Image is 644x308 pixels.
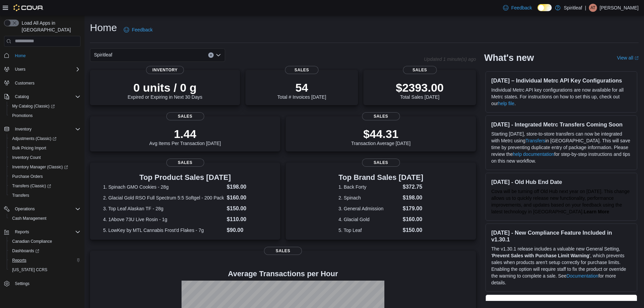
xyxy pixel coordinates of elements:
[424,56,476,62] p: Updated 1 minute(s) ago
[9,256,80,264] span: Reports
[362,159,400,167] span: Sales
[491,229,631,243] h3: [DATE] - New Compliance Feature Included in v1.30.1
[7,181,83,191] a: Transfers (Classic)
[12,113,33,118] span: Promotions
[9,144,49,152] a: Bulk Pricing Import
[1,92,83,101] button: Catalog
[9,182,80,190] span: Transfers (Classic)
[12,103,55,109] span: My Catalog (Classic)
[538,4,552,11] input: Dark Mode
[9,191,80,199] span: Transfers
[9,214,49,222] a: Cash Management
[9,214,80,222] span: Cash Management
[1,279,83,288] button: Settings
[338,173,423,182] h3: Top Brand Sales [DATE]
[12,79,37,87] a: Customers
[15,229,29,235] span: Reports
[7,246,83,256] a: Dashboards
[7,101,83,111] a: My Catalog (Classic)
[227,205,267,213] dd: $150.00
[1,65,83,74] button: Users
[1,51,83,61] button: Home
[7,111,83,120] button: Promotions
[589,4,597,12] div: Allen T
[362,112,400,120] span: Sales
[585,4,586,12] p: |
[15,281,29,286] span: Settings
[9,256,29,264] a: Reports
[12,193,29,198] span: Transfers
[12,228,32,236] button: Reports
[1,124,83,134] button: Inventory
[9,112,80,120] span: Promotions
[166,112,204,120] span: Sales
[9,247,80,255] span: Dashboards
[15,53,26,58] span: Home
[227,183,267,191] dd: $198.00
[9,182,54,190] a: Transfers (Classic)
[12,248,39,254] span: Dashboards
[491,179,631,185] h3: [DATE] - Old Hub End Date
[396,81,444,100] div: Total Sales [DATE]
[7,162,83,172] a: Inventory Manager (Classic)
[264,247,302,255] span: Sales
[9,191,32,199] a: Transfers
[9,102,57,110] a: My Catalog (Classic)
[12,183,51,189] span: Transfers (Classic)
[484,52,534,63] h2: What's new
[103,205,224,212] dt: 3. Top Leaf Alaskan TF - 28g
[9,144,80,152] span: Bulk Pricing Import
[338,216,400,223] dt: 4. Glacial Gold
[498,101,514,106] a: help file
[12,79,80,87] span: Customers
[9,153,80,162] span: Inventory Count
[403,205,423,213] dd: $179.00
[338,184,400,190] dt: 1. Back Forty
[90,21,117,34] h1: Home
[15,80,34,86] span: Customers
[149,127,221,146] div: Avg Items Per Transaction [DATE]
[9,135,80,143] span: Adjustments (Classic)
[12,239,52,244] span: Canadian Compliance
[12,65,28,73] button: Users
[491,189,629,214] span: Cova will be turning off Old Hub next year on [DATE]. This change allows us to quickly release ne...
[491,131,631,164] p: Starting [DATE], store-to-store transfers can now be integrated with Metrc using in [GEOGRAPHIC_D...
[403,66,437,74] span: Sales
[513,151,554,157] a: help documentation
[103,173,267,182] h3: Top Product Sales [DATE]
[12,93,31,101] button: Catalog
[285,66,319,74] span: Sales
[12,65,80,73] span: Users
[9,102,80,110] span: My Catalog (Classic)
[9,237,80,245] span: Canadian Compliance
[403,194,423,202] dd: $198.00
[351,127,411,141] p: $44.31
[1,78,83,88] button: Customers
[492,253,589,258] strong: Prevent Sales with Purchase Limit Warning
[216,52,221,58] button: Open list of options
[491,121,631,128] h3: [DATE] - Integrated Metrc Transfers Coming Soon
[500,1,534,15] a: Feedback
[511,4,532,11] span: Feedback
[9,163,80,171] span: Inventory Manager (Classic)
[491,87,631,107] p: Individual Metrc API key configurations are now available for all Metrc states. For instructions ...
[7,256,83,265] button: Reports
[227,194,267,202] dd: $160.00
[591,4,595,12] span: AT
[12,93,80,101] span: Catalog
[9,135,59,143] a: Adjustments (Classic)
[277,81,326,100] div: Total # Invoices [DATE]
[12,125,34,133] button: Inventory
[9,172,46,181] a: Purchase Orders
[227,226,267,234] dd: $90.00
[12,52,28,60] a: Home
[7,153,83,162] button: Inventory Count
[7,214,83,223] button: Cash Management
[227,215,267,223] dd: $110.00
[584,209,609,214] a: Learn More
[9,266,80,274] span: Washington CCRS
[7,143,83,153] button: Bulk Pricing Import
[146,66,184,74] span: Inventory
